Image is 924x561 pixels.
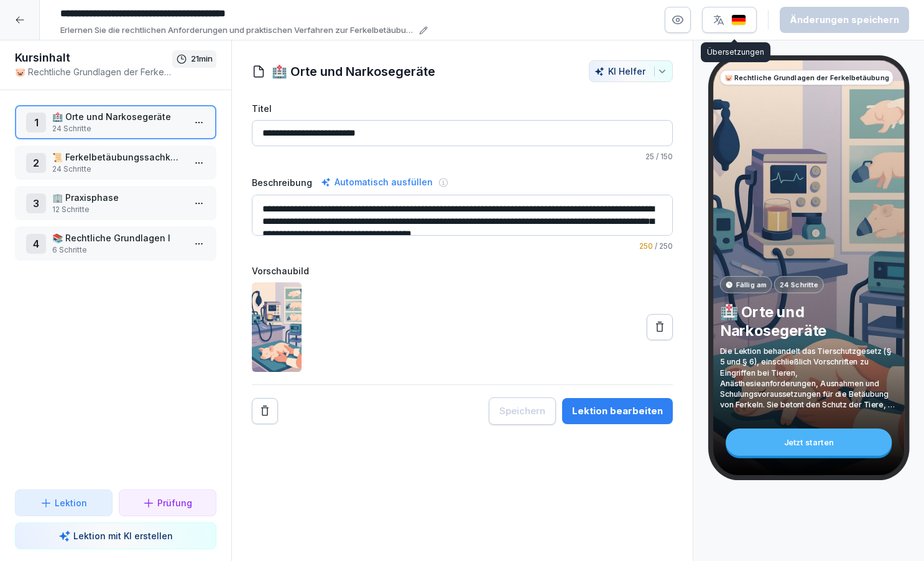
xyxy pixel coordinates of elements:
[15,522,216,549] button: Lektion mit KI erstellen
[15,489,113,516] button: Lektion
[252,151,673,162] p: / 150
[719,346,897,410] p: Die Lektion behandelt das Tierschutzgesetz (§ 5 und § 6), einschließlich Vorschriften zu Eingriff...
[157,496,192,509] p: Prüfung
[252,282,302,372] img: pbstfhms4frubxynwuk0zafw.png
[60,24,415,37] p: Erlernen Sie die rechtlichen Anforderungen und praktischen Verfahren zur Ferkelbetäubung gemäß Ti...
[52,244,184,256] p: 6 Schritte
[26,193,46,213] div: 3
[191,53,213,65] p: 21 min
[489,397,556,425] button: Speichern
[52,164,184,175] p: 24 Schritte
[701,42,770,62] div: Übersetzungen
[26,234,46,254] div: 4
[726,429,892,456] div: Jetzt starten
[562,398,673,424] button: Lektion bearbeiten
[15,226,216,261] div: 4📚 Rechtliche Grundlagen I6 Schritte
[252,176,312,189] label: Beschreibung
[15,50,172,65] h1: Kursinhalt
[252,398,278,424] button: Remove
[15,146,216,180] div: 2📜 Ferkelbetäubungssachkundeverordnung (FerkBetSachkV)24 Schritte
[15,186,216,220] div: 3🏢 Praxisphase12 Schritte
[252,241,673,252] p: / 250
[52,231,184,244] p: 📚 Rechtliche Grundlagen I
[15,65,172,78] p: 🐷 Rechtliche Grundlagen der Ferkelbetäubung
[594,66,667,76] div: KI Helfer
[52,204,184,215] p: 12 Schritte
[252,264,673,277] label: Vorschaubild
[719,303,897,340] p: 🏥 Orte und Narkosegeräte
[15,105,216,139] div: 1🏥 Orte und Narkosegeräte24 Schritte
[589,60,673,82] button: KI Helfer
[499,404,545,418] div: Speichern
[52,123,184,134] p: 24 Schritte
[55,496,87,509] p: Lektion
[572,404,663,418] div: Lektion bearbeiten
[780,7,909,33] button: Änderungen speichern
[73,529,173,542] p: Lektion mit KI erstellen
[790,13,899,27] div: Änderungen speichern
[52,110,184,123] p: 🏥 Orte und Narkosegeräte
[724,72,889,82] p: 🐷 Rechtliche Grundlagen der Ferkelbetäubung
[736,279,766,289] p: Fällig am
[119,489,216,516] button: Prüfung
[26,153,46,173] div: 2
[639,241,653,251] span: 250
[318,175,435,190] div: Automatisch ausfüllen
[52,151,184,164] p: 📜 Ferkelbetäubungssachkundeverordnung (FerkBetSachkV)
[26,113,46,132] div: 1
[52,191,184,204] p: 🏢 Praxisphase
[272,62,435,81] h1: 🏥 Orte und Narkosegeräte
[645,152,654,161] span: 25
[252,102,673,115] label: Titel
[731,14,746,26] img: de.svg
[779,279,818,289] p: 24 Schritte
